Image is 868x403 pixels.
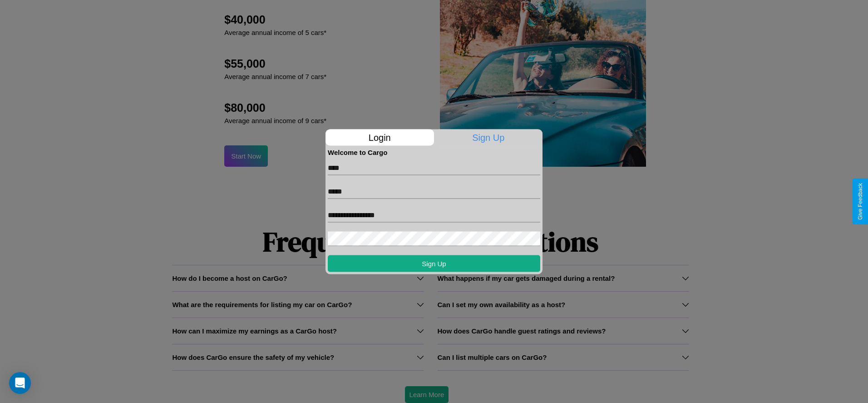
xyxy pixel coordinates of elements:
[328,255,540,272] button: Sign Up
[325,129,434,145] p: Login
[434,129,543,145] p: Sign Up
[857,183,863,220] div: Give Feedback
[328,148,540,156] h4: Welcome to Cargo
[9,372,31,394] div: Open Intercom Messenger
